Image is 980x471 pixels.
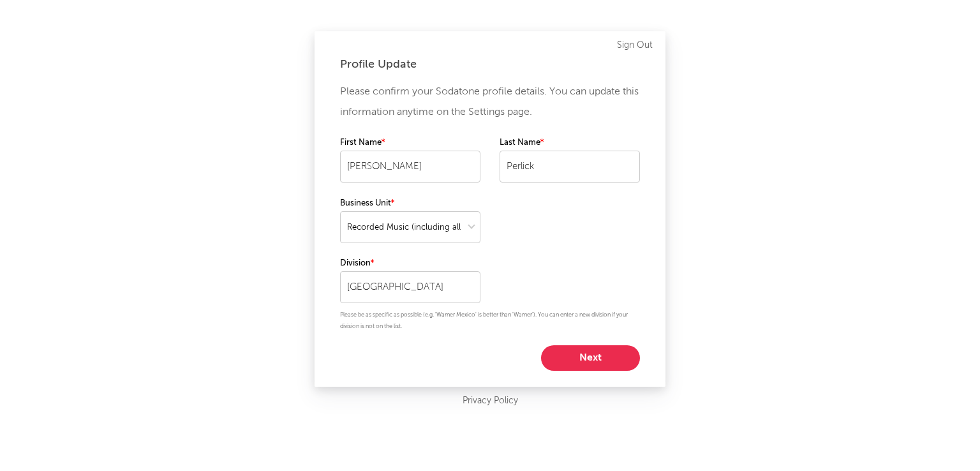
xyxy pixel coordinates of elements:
a: Privacy Policy [463,393,518,409]
div: Profile Update [340,57,640,72]
p: Please be as specific as possible (e.g. 'Warner Mexico' is better than 'Warner'). You can enter a... [340,310,640,333]
input: Your last name [500,151,640,183]
button: Next [541,345,640,371]
label: Last Name [500,135,640,151]
input: Your first name [340,151,480,183]
label: Division [340,256,480,271]
label: Business Unit [340,196,480,211]
p: Please confirm your Sodatone profile details. You can update this information anytime on the Sett... [340,82,640,123]
a: Sign Out [617,38,653,53]
label: First Name [340,135,480,151]
input: Your division [340,271,480,303]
